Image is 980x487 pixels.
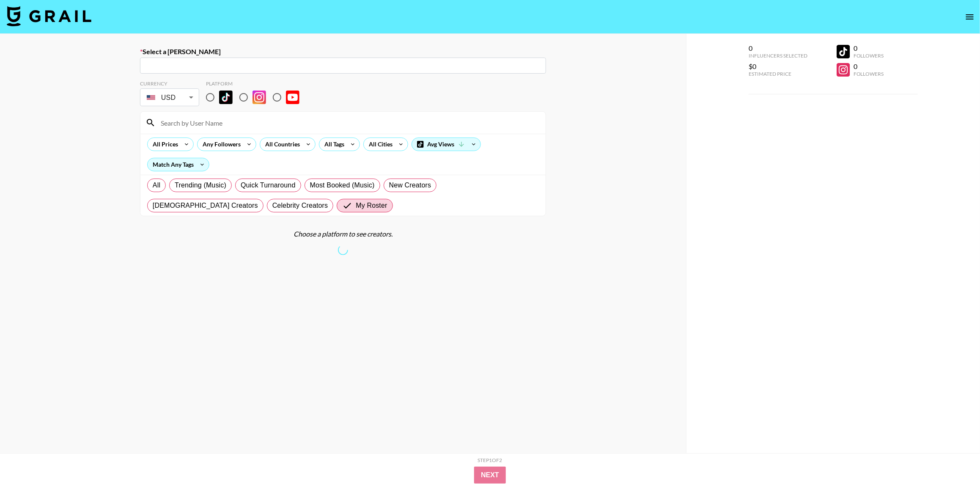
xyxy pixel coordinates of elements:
div: Currency [140,80,199,87]
div: All Countries [260,138,302,151]
div: Followers [854,52,884,59]
div: 0 [854,44,884,52]
img: Grail Talent [7,6,91,26]
span: Quick Turnaround [241,180,296,190]
div: Any Followers [198,138,242,151]
img: Instagram [253,91,266,104]
span: Most Booked (Music) [310,180,375,190]
div: USD [142,90,198,105]
span: [DEMOGRAPHIC_DATA] Creators [153,201,258,211]
div: Estimated Price [749,71,807,77]
input: Search by User Name [156,116,541,129]
span: Refreshing talent, talent... [337,244,349,256]
button: Next [474,467,506,484]
div: Step 1 of 2 [478,457,502,463]
span: Trending (Music) [175,180,226,190]
div: Followers [854,71,884,77]
div: Influencers Selected [749,52,807,59]
div: Choose a platform to see creators. [140,230,546,238]
label: Select a [PERSON_NAME] [140,47,546,56]
img: TikTok [219,91,233,104]
div: 0 [854,62,884,71]
span: All [153,180,160,190]
div: Match Any Tags [148,158,209,171]
button: open drawer [961,8,978,25]
span: My Roster [356,201,387,211]
img: YouTube [286,91,299,104]
div: $0 [749,62,807,71]
div: Avg Views [412,138,480,151]
span: New Creators [389,180,431,190]
div: All Tags [319,138,346,151]
div: 0 [749,44,807,52]
div: Platform [206,80,306,87]
div: All Prices [148,138,180,151]
span: Celebrity Creators [272,201,328,211]
div: All Cities [364,138,394,151]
